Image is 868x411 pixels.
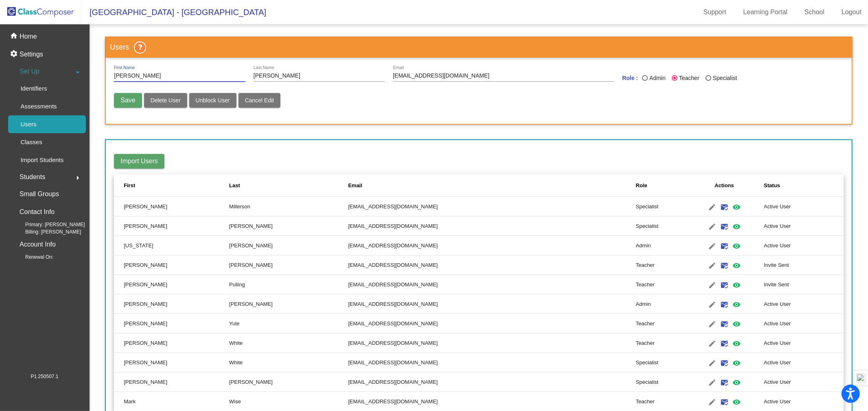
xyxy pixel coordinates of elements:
td: Specialist [636,372,685,392]
input: Last Name [254,73,385,79]
span: Billing: [PERSON_NAME] [12,228,81,236]
mat-icon: edit [707,319,717,329]
td: [PERSON_NAME] [229,372,348,392]
mat-icon: settings [10,50,20,59]
td: [EMAIL_ADDRESS][DOMAIN_NAME] [348,353,636,372]
mat-icon: edit [707,222,717,231]
td: [PERSON_NAME] [114,255,229,275]
mat-icon: mark_email_read [719,300,729,309]
p: Users [20,119,36,129]
div: Email [348,182,636,190]
mat-icon: edit [707,358,717,368]
p: Small Groups [20,188,59,200]
mat-icon: mark_email_read [719,397,729,407]
button: Cancel Edit [238,93,281,108]
td: Active User [764,314,844,333]
div: Last [229,182,240,190]
span: Set Up [20,66,39,77]
td: Specialist [636,216,685,236]
mat-icon: mark_email_read [719,378,729,387]
td: Teacher [636,255,685,275]
mat-icon: mark_email_read [719,339,729,348]
td: Millerson [229,197,348,216]
td: [EMAIL_ADDRESS][DOMAIN_NAME] [348,372,636,392]
td: [EMAIL_ADDRESS][DOMAIN_NAME] [348,314,636,333]
span: Primary: [PERSON_NAME] [12,221,85,228]
div: Teacher [678,74,700,82]
td: Yule [229,314,348,333]
td: Active User [764,333,844,353]
div: First [124,182,135,190]
td: [EMAIL_ADDRESS][DOMAIN_NAME] [348,197,636,216]
mat-icon: mark_email_read [719,358,729,368]
td: [PERSON_NAME] [114,372,229,392]
td: [PERSON_NAME] [229,236,348,255]
span: Import Users [120,158,158,164]
mat-label: Role : [622,74,638,85]
p: Home [20,32,37,41]
span: Save [120,97,135,104]
td: Admin [636,294,685,314]
td: [PERSON_NAME] [114,294,229,314]
input: First Name [114,73,245,79]
div: Admin [648,74,666,82]
div: Specialist [711,74,737,82]
mat-icon: visibility [732,300,741,309]
div: Status [764,182,780,190]
a: Support [697,6,733,19]
td: [US_STATE] [114,236,229,255]
td: Active User [764,236,844,255]
mat-icon: arrow_right [73,173,83,183]
h3: Users [106,37,851,58]
button: Delete User [144,93,187,108]
mat-icon: mark_email_read [719,222,729,231]
div: Role [636,182,685,190]
td: [PERSON_NAME] [229,294,348,314]
td: Invite Sent [764,255,844,275]
a: Logout [835,6,868,19]
mat-icon: visibility [732,280,741,290]
button: Unblock User [189,93,236,108]
a: School [798,6,831,19]
td: Active User [764,353,844,372]
td: [PERSON_NAME] [229,216,348,236]
mat-icon: visibility [732,378,741,387]
td: Active User [764,197,844,216]
p: Settings [20,50,43,59]
td: [EMAIL_ADDRESS][DOMAIN_NAME] [348,333,636,353]
td: Teacher [636,275,685,294]
mat-icon: edit [707,397,717,407]
p: Import Students [20,155,63,165]
mat-icon: visibility [732,339,741,348]
div: Email [348,182,363,190]
mat-icon: edit [707,261,717,270]
mat-icon: edit [707,339,717,348]
button: Save [114,93,142,108]
mat-icon: visibility [732,397,741,407]
td: Admin [636,236,685,255]
mat-icon: visibility [732,358,741,368]
p: Identifiers [20,84,47,93]
mat-icon: mark_email_read [719,241,729,251]
a: Learning Portal [737,6,794,19]
input: E Mail [393,73,614,79]
mat-icon: mark_email_read [719,261,729,270]
p: Classes [20,137,42,147]
mat-icon: visibility [732,241,741,251]
td: [EMAIL_ADDRESS][DOMAIN_NAME] [348,294,636,314]
mat-icon: mark_email_read [719,202,729,212]
td: Active User [764,372,844,392]
mat-icon: arrow_drop_down [73,67,83,77]
mat-icon: visibility [732,222,741,231]
p: Account Info [20,239,56,250]
mat-icon: edit [707,241,717,251]
td: [PERSON_NAME] [114,333,229,353]
span: Cancel Edit [245,97,274,104]
div: Status [764,182,834,190]
td: White [229,353,348,372]
span: Renewal On: [12,253,53,261]
mat-icon: edit [707,280,717,290]
mat-icon: home [10,32,20,41]
td: Specialist [636,353,685,372]
td: Teacher [636,314,685,333]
